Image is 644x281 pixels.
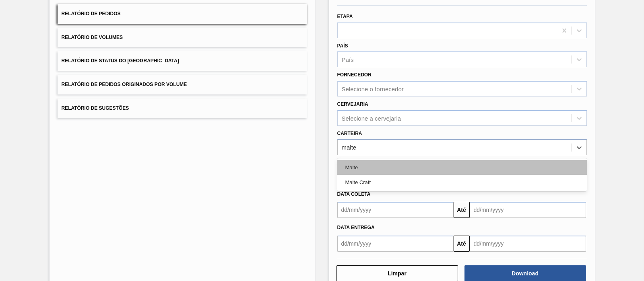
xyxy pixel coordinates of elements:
button: Relatório de Pedidos [58,4,307,24]
span: Data coleta [337,191,371,197]
span: Relatório de Volumes [62,35,123,40]
span: Relatório de Sugestões [62,105,129,111]
input: dd/mm/yyyy [337,236,454,252]
label: Carteira [337,131,362,136]
label: Fornecedor [337,72,372,78]
div: Selecione a cervejaria [342,115,401,121]
label: Etapa [337,14,353,19]
input: dd/mm/yyyy [470,202,586,218]
span: Relatório de Pedidos Originados por Volume [62,82,187,87]
button: Relatório de Sugestões [58,98,307,118]
div: Malte [337,160,587,175]
button: Relatório de Pedidos Originados por Volume [58,75,307,94]
button: Relatório de Status do [GEOGRAPHIC_DATA] [58,51,307,71]
span: Relatório de Pedidos [62,11,121,16]
label: Cervejaria [337,101,368,107]
button: Relatório de Volumes [58,28,307,47]
input: dd/mm/yyyy [470,236,586,252]
span: Relatório de Status do [GEOGRAPHIC_DATA] [62,58,179,64]
label: País [337,43,348,49]
button: Até [454,202,470,218]
div: Selecione o fornecedor [342,86,404,92]
div: Malte Craft [337,175,587,190]
input: dd/mm/yyyy [337,202,454,218]
div: País [342,56,354,63]
button: Até [454,236,470,252]
span: Data entrega [337,225,375,230]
